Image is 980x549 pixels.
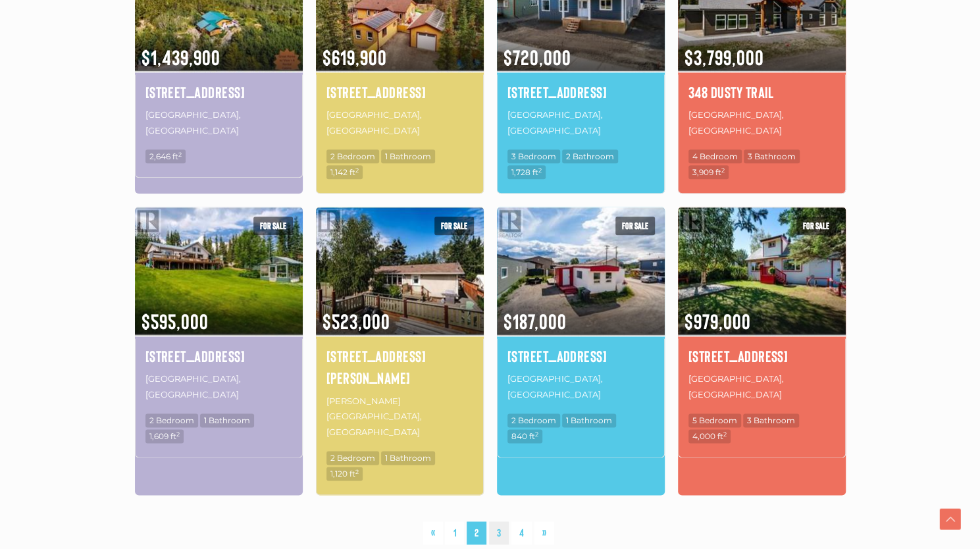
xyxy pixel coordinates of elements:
[678,292,846,335] span: $979,000
[145,149,186,163] span: 2,646 ft
[423,521,443,544] a: «
[145,106,292,140] p: [GEOGRAPHIC_DATA], [GEOGRAPHIC_DATA]
[688,413,741,427] span: 5 Bedroom
[178,151,182,158] sup: 2
[497,28,665,71] span: $720,000
[145,429,184,443] span: 1,609 ft
[316,28,484,71] span: $619,900
[316,292,484,335] span: $523,000
[743,413,799,427] span: 3 Bathroom
[507,165,546,179] span: 1,728 ft
[326,467,363,481] span: 1,120 ft
[145,345,292,367] a: [STREET_ADDRESS]
[135,28,303,71] span: $1,439,900
[562,149,618,163] span: 2 Bathroom
[326,149,379,163] span: 2 Bedroom
[723,431,727,438] sup: 2
[678,28,846,71] span: $3,799,000
[511,521,532,544] a: 4
[688,345,835,367] a: [STREET_ADDRESS]
[381,149,435,163] span: 1 Bathroom
[145,81,292,103] a: [STREET_ADDRESS]
[445,521,464,544] a: 1
[434,217,474,235] span: For sale
[678,205,846,336] img: 2001 CENTENNIAL STREET, Whitehorse, Yukon
[688,81,835,103] a: 348 Dusty Trail
[326,165,363,179] span: 1,142 ft
[326,451,379,465] span: 2 Bedroom
[688,429,731,443] span: 4,000 ft
[497,205,665,336] img: 37-37 SYCAMORE STREET, Whitehorse, Yukon
[688,370,835,404] p: [GEOGRAPHIC_DATA], [GEOGRAPHIC_DATA]
[326,81,473,103] a: [STREET_ADDRESS]
[489,521,509,544] a: 3
[562,413,616,427] span: 1 Bathroom
[535,431,538,438] sup: 2
[135,292,303,335] span: $595,000
[176,431,180,438] sup: 2
[507,81,654,103] a: [STREET_ADDRESS]
[507,149,560,163] span: 3 Bedroom
[721,167,725,174] sup: 2
[135,205,303,336] img: 52 LAKEVIEW ROAD, Whitehorse South, Yukon
[326,392,473,441] p: [PERSON_NAME][GEOGRAPHIC_DATA], [GEOGRAPHIC_DATA]
[534,521,554,544] a: »
[507,106,654,140] p: [GEOGRAPHIC_DATA], [GEOGRAPHIC_DATA]
[688,149,742,163] span: 4 Bedroom
[326,106,473,140] p: [GEOGRAPHIC_DATA], [GEOGRAPHIC_DATA]
[744,149,800,163] span: 3 Bathroom
[355,468,359,475] sup: 2
[507,413,560,427] span: 2 Bedroom
[326,345,473,389] a: [STREET_ADDRESS][PERSON_NAME]
[538,167,542,174] sup: 2
[507,370,654,404] p: [GEOGRAPHIC_DATA], [GEOGRAPHIC_DATA]
[688,106,835,140] p: [GEOGRAPHIC_DATA], [GEOGRAPHIC_DATA]
[796,217,836,235] span: For sale
[381,451,435,465] span: 1 Bathroom
[507,345,654,367] a: [STREET_ADDRESS]
[497,292,665,335] span: $187,000
[507,429,542,443] span: 840 ft
[688,165,729,179] span: 3,909 ft
[253,217,293,235] span: For sale
[615,217,655,235] span: For sale
[467,521,486,544] span: 2
[316,205,484,336] img: 116 LOWELL STREET, Haines Junction, Yukon
[145,370,292,404] p: [GEOGRAPHIC_DATA], [GEOGRAPHIC_DATA]
[200,413,254,427] span: 1 Bathroom
[355,167,359,174] sup: 2
[145,413,198,427] span: 2 Bedroom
